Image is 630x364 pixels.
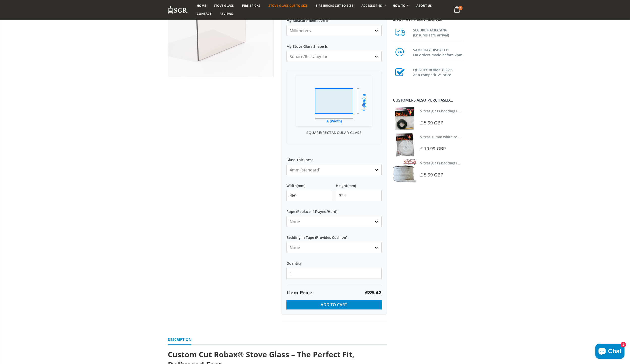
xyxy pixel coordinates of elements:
a: Vitcas glass bedding in tape - 2mm x 10mm x 2 meters [420,109,514,113]
a: Home [193,2,210,10]
span: About us [416,4,432,8]
span: £ 5.99 GBP [420,172,443,178]
img: Stove Glass Replacement [168,6,188,14]
span: (mm) [347,184,356,188]
img: Vitcas stove glass bedding in tape [393,107,416,130]
span: £ 5.99 GBP [420,120,443,126]
a: Fire Bricks [238,2,264,10]
a: Contact [193,10,215,18]
label: Height [336,179,382,188]
span: Contact [197,12,211,16]
a: Accessories [357,2,388,10]
label: Glass Thickness [286,153,382,162]
strong: £89.42 [365,289,382,296]
h3: SAME DAY DISPATCH On orders made before 2pm [413,47,462,58]
a: Stove Glass Cut To Size [265,2,311,10]
img: Vitcas white rope, glue and gloves kit 10mm [393,133,416,156]
label: Rope (Replace If Frayed/Hard) [286,205,382,214]
h3: SECURE PACKAGING (Ensures safe arrival) [413,27,462,38]
a: Vitcas 10mm white rope kit - includes rope seal and glue! [420,134,519,139]
label: Quantity [286,257,382,266]
a: Description [168,335,191,345]
button: Add to Cart [286,300,382,309]
span: 0 [458,6,462,10]
span: Accessories [361,4,382,8]
a: Reviews [216,10,237,18]
h3: QUALITY ROBAX GLASS At a competitive price [413,66,462,77]
a: About us [413,2,436,10]
span: Fire Bricks Cut To Size [316,4,353,8]
img: Vitcas stove glass bedding in tape [393,159,416,183]
a: How To [389,2,412,10]
span: (mm) [297,184,305,188]
img: Square/Rectangular Glass [296,76,372,126]
span: Fire Bricks [242,4,260,8]
label: My Stove Glass Shape Is [286,40,382,49]
label: Bedding In Tape (Provides Cushion) [286,231,382,240]
span: How To [393,4,406,8]
span: Stove Glass Cut To Size [269,4,308,8]
inbox-online-store-chat: Shopify online store chat [594,344,626,360]
p: Square/Rectangular Glass [292,130,376,135]
a: 0 [452,5,462,15]
a: Vitcas glass bedding in tape - 2mm x 15mm x 2 meters (White) [420,161,527,165]
span: Item Price: [286,289,314,296]
a: Fire Bricks Cut To Size [312,2,357,10]
span: Stove Glass [214,4,234,8]
label: Width [286,179,332,188]
span: £ 10.99 GBP [420,146,446,152]
span: Home [197,4,206,8]
div: Customers also purchased... [393,98,462,102]
span: Reviews [220,12,233,16]
a: Stove Glass [210,2,238,10]
span: Add to Cart [321,302,347,307]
